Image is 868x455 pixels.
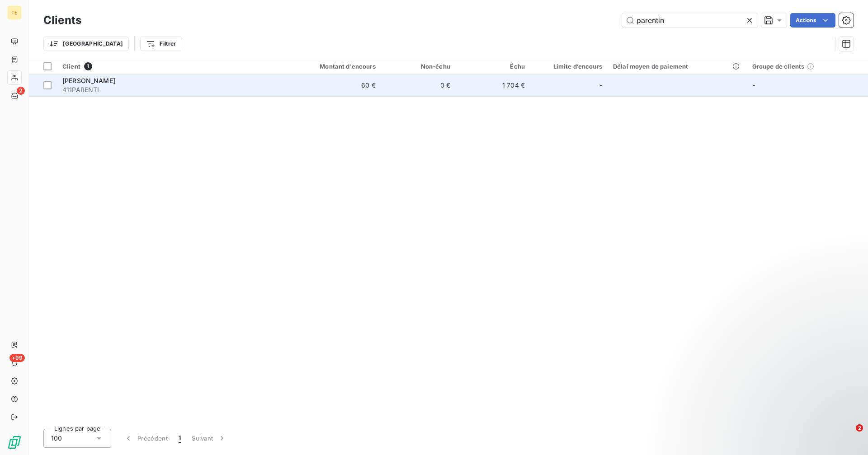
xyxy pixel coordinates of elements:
span: 2 [856,424,863,432]
button: Suivant [186,429,232,448]
div: Montant d'encours [286,63,375,70]
span: Client [62,63,80,70]
h3: Clients [43,12,81,28]
td: 0 € [381,74,456,96]
td: 60 € [281,74,381,96]
iframe: Intercom notifications message [687,367,868,431]
span: 411PARENTI [62,85,275,94]
span: 100 [51,434,62,443]
button: [GEOGRAPHIC_DATA] [43,37,129,51]
span: Groupe de clients [752,63,805,70]
div: Délai moyen de paiement [613,63,741,70]
div: Échu [461,63,525,70]
span: - [752,81,755,89]
span: [PERSON_NAME] [62,77,115,84]
iframe: Intercom live chat [837,424,859,446]
img: Logo LeanPay [7,435,22,450]
span: 2 [17,87,25,95]
button: 1 [173,429,186,448]
input: Rechercher [622,13,758,28]
td: 1 704 € [456,74,530,96]
button: Actions [790,13,835,28]
div: Non-échu [387,63,450,70]
span: 1 [179,434,181,443]
span: +99 [9,354,25,362]
button: Précédent [118,429,173,448]
span: 1 [84,62,92,70]
span: - [599,81,602,90]
div: Limite d’encours [536,63,602,70]
button: Filtrer [140,37,182,51]
div: TE [7,5,22,20]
